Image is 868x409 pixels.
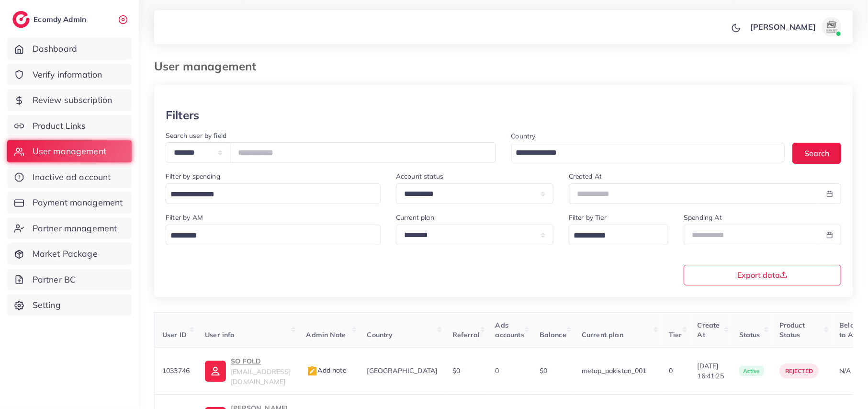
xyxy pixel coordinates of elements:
[33,43,77,55] span: Dashboard
[162,330,187,339] span: User ID
[7,192,132,214] a: Payment management
[7,64,132,86] a: Verify information
[569,225,669,245] div: Search for option
[205,361,226,382] img: ic-user-info.36bf1079.svg
[367,366,438,375] span: [GEOGRAPHIC_DATA]
[12,11,30,28] img: logo
[33,171,111,183] span: Inactive ad account
[496,366,499,375] span: 0
[7,269,132,291] a: Partner BC
[582,366,647,375] span: metap_pakistan_001
[785,367,813,375] span: rejected
[396,213,434,222] label: Current plan
[231,355,291,367] p: SO FOLD
[166,183,381,204] div: Search for option
[669,366,673,375] span: 0
[511,131,536,141] label: Country
[33,196,123,209] span: Payment management
[7,217,132,239] a: Partner management
[33,299,61,311] span: Setting
[205,330,234,339] span: User info
[745,17,845,36] a: [PERSON_NAME]avatar
[496,321,524,339] span: Ads accounts
[569,171,602,181] label: Created At
[166,213,203,222] label: Filter by AM
[684,265,841,285] button: Export data
[33,145,106,158] span: User management
[33,248,98,260] span: Market Package
[7,166,132,188] a: Inactive ad account
[839,366,851,375] span: N/A
[540,330,566,339] span: Balance
[306,330,346,339] span: Admin Note
[166,131,226,140] label: Search user by field
[779,321,805,339] span: Product Status
[166,225,381,245] div: Search for option
[698,321,720,339] span: Create At
[669,330,682,339] span: Tier
[306,366,347,375] span: Add note
[33,94,113,106] span: Review subscription
[162,366,190,375] span: 1033746
[540,366,547,375] span: $0
[511,143,785,162] div: Search for option
[739,330,760,339] span: Status
[7,294,132,316] a: Setting
[452,366,460,375] span: $0
[34,15,89,24] h2: Ecomdy Admin
[306,365,318,377] img: admin_note.cdd0b510.svg
[792,143,841,163] button: Search
[698,361,724,381] span: [DATE] 16:41:25
[7,140,132,162] a: User management
[33,120,86,132] span: Product Links
[154,59,264,73] h3: User management
[231,367,291,386] span: [EMAIL_ADDRESS][DOMAIN_NAME]
[513,146,773,160] input: Search for option
[167,187,368,202] input: Search for option
[582,330,623,339] span: Current plan
[839,321,862,339] span: Belong to AM
[569,213,607,222] label: Filter by Tier
[396,171,443,181] label: Account status
[33,68,102,81] span: Verify information
[7,89,132,111] a: Review subscription
[822,17,841,36] img: avatar
[33,222,117,235] span: Partner management
[7,243,132,265] a: Market Package
[367,330,393,339] span: Country
[7,115,132,137] a: Product Links
[452,330,480,339] span: Referral
[737,271,788,279] span: Export data
[33,273,76,286] span: Partner BC
[166,108,199,122] h3: Filters
[739,366,764,376] span: active
[7,38,132,60] a: Dashboard
[570,228,656,243] input: Search for option
[684,213,722,222] label: Spending At
[12,11,89,28] a: logoEcomdy Admin
[750,21,816,33] p: [PERSON_NAME]
[166,171,220,181] label: Filter by spending
[205,355,291,386] a: SO FOLD[EMAIL_ADDRESS][DOMAIN_NAME]
[167,228,368,243] input: Search for option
